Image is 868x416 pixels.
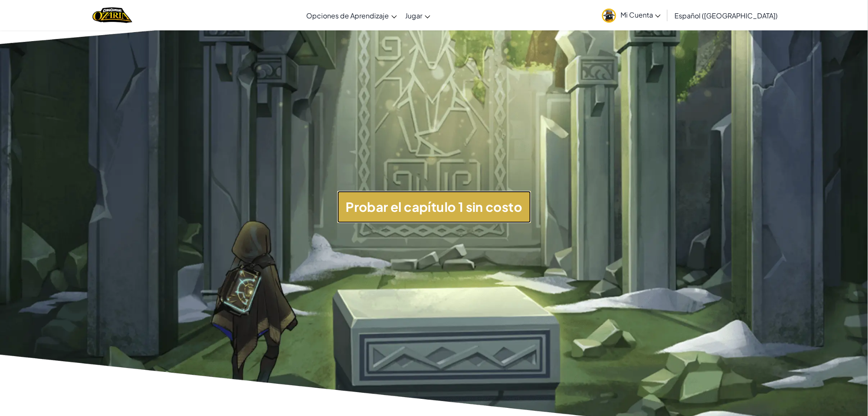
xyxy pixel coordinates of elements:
span: Opciones de Aprendizaje [307,11,389,20]
span: Mi Cuenta [620,10,661,19]
img: Home [92,6,132,24]
a: Ozaria by CodeCombat logo [92,6,132,24]
button: Probar el capítulo 1 sin costo [337,191,531,223]
a: Jugar [401,4,435,27]
span: Jugar [406,11,423,20]
img: avatar [602,9,616,23]
a: Español ([GEOGRAPHIC_DATA]) [670,4,782,27]
span: Español ([GEOGRAPHIC_DATA]) [674,11,778,20]
a: Opciones de Aprendizaje [302,4,401,27]
a: Mi Cuenta [598,2,665,29]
